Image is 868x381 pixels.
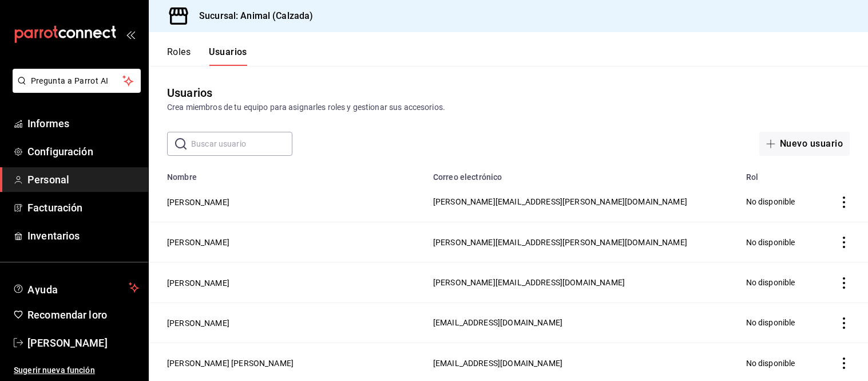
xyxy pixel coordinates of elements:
[199,10,313,21] font: Sucursal: Animal (Calzada)
[191,132,292,155] input: Buscar usuario
[167,197,229,208] button: [PERSON_NAME]
[838,317,850,329] button: actions
[759,132,850,156] button: Nuevo usuario
[167,237,229,248] button: [PERSON_NAME]
[433,173,502,182] font: Correo electrónico
[27,146,93,158] font: Configuración
[8,83,141,95] a: Pregunta a Parrot AI
[31,76,109,85] font: Pregunta a Parrot AI
[27,337,108,349] font: [PERSON_NAME]
[14,366,95,375] font: Sugerir nueva función
[27,309,107,321] font: Recomendar loro
[27,117,69,129] font: Informes
[838,358,850,369] button: actions
[13,69,141,93] button: Pregunta a Parrot AI
[27,202,82,214] font: Facturación
[739,303,819,343] td: No disponible
[838,237,850,248] button: actions
[167,358,294,369] button: [PERSON_NAME] [PERSON_NAME]
[838,197,850,208] button: actions
[739,262,819,303] td: No disponible
[433,359,562,368] span: [EMAIL_ADDRESS][DOMAIN_NAME]
[746,173,758,182] font: Rol
[27,174,69,186] font: Personal
[126,30,135,39] button: abrir_cajón_menú
[27,284,58,296] font: Ayuda
[433,318,562,327] span: [EMAIL_ADDRESS][DOMAIN_NAME]
[167,317,229,329] button: [PERSON_NAME]
[209,46,247,57] font: Usuarios
[167,277,229,289] button: [PERSON_NAME]
[780,138,843,149] font: Nuevo usuario
[739,222,819,262] td: No disponible
[433,278,625,287] span: [PERSON_NAME][EMAIL_ADDRESS][DOMAIN_NAME]
[167,46,247,66] div: pestañas de navegación
[27,230,80,242] font: Inventarios
[433,238,687,247] span: [PERSON_NAME][EMAIL_ADDRESS][PERSON_NAME][DOMAIN_NAME]
[739,182,819,222] td: No disponible
[433,197,687,206] span: [PERSON_NAME][EMAIL_ADDRESS][PERSON_NAME][DOMAIN_NAME]
[167,86,212,100] font: Usuarios
[838,277,850,289] button: actions
[167,173,197,182] font: Nombre
[167,46,191,57] font: Roles
[167,103,445,112] font: Crea miembros de tu equipo para asignarles roles y gestionar sus accesorios.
